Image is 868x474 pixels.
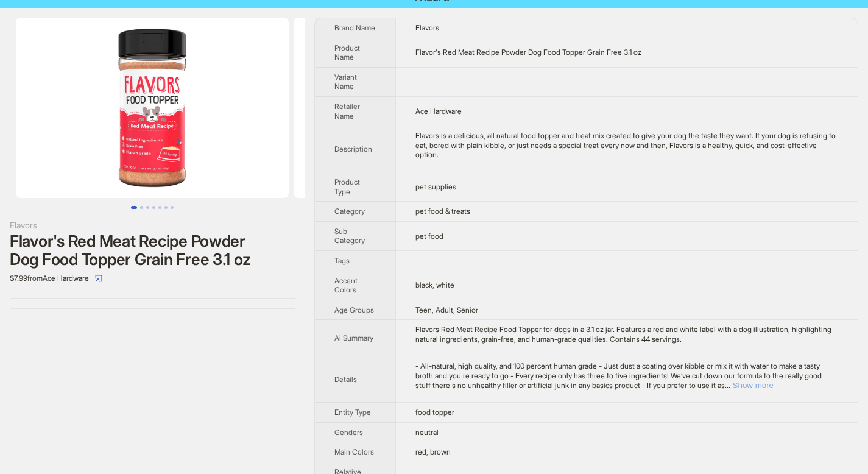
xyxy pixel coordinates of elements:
[131,206,137,209] button: Go to slide 1
[16,18,289,198] img: Flavor's Red Meat Recipe Powder Dog Food Topper Grain Free 3.1 oz image 1
[415,107,462,116] span: Ace Hardware
[334,144,372,154] span: Description
[334,333,373,342] span: Ai Summary
[146,206,149,209] button: Go to slide 3
[415,48,641,57] span: Flavor's Red Meat Recipe Powder Dog Food Topper Grain Free 3.1 oz
[415,408,454,417] span: food topper
[334,447,374,456] span: Main Colors
[415,131,838,160] div: Flavors is a delicious, all natural food topper and treat mix created to give your dog the taste ...
[415,325,838,344] div: Flavors Red Meat Recipe Food Topper for dogs in a 3.1 oz jar. Features a red and white label with...
[733,381,774,390] button: Expand
[415,232,443,241] span: pet food
[334,177,360,196] span: Product Type
[294,18,566,198] img: Flavor's Red Meat Recipe Powder Dog Food Topper Grain Free 3.1 oz image 2
[415,182,456,191] span: pet supplies
[164,206,168,209] button: Go to slide 6
[158,206,161,209] button: Go to slide 5
[334,256,350,265] span: Tags
[10,219,295,232] div: Flavors
[334,43,360,62] span: Product Name
[334,227,365,246] span: Sub Category
[334,375,357,384] span: Details
[725,381,730,390] span: ...
[415,428,439,437] span: neutral
[415,447,451,456] span: red, brown
[95,275,102,282] span: select
[10,232,295,269] div: Flavor's Red Meat Recipe Powder Dog Food Topper Grain Free 3.1 oz
[334,73,357,91] span: Variant Name
[10,269,295,288] div: $7.99 from Ace Hardware
[334,23,375,32] span: Brand Name
[171,206,174,209] button: Go to slide 7
[415,361,838,390] div: - All-natural, high quality, and 100 percent human grade - Just dust a coating over kibble or mix...
[415,305,478,314] span: Teen, Adult, Senior
[334,276,358,295] span: Accent Colors
[334,305,374,314] span: Age Groups
[415,23,439,32] span: Flavors
[140,206,143,209] button: Go to slide 2
[152,206,155,209] button: Go to slide 4
[334,408,371,417] span: Entity Type
[415,280,454,289] span: black, white
[334,428,363,437] span: Genders
[415,361,822,389] span: - All-natural, high quality, and 100 percent human grade - Just dust a coating over kibble or mix...
[334,207,365,216] span: Category
[334,102,360,121] span: Retailer Name
[415,207,470,216] span: pet food & treats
